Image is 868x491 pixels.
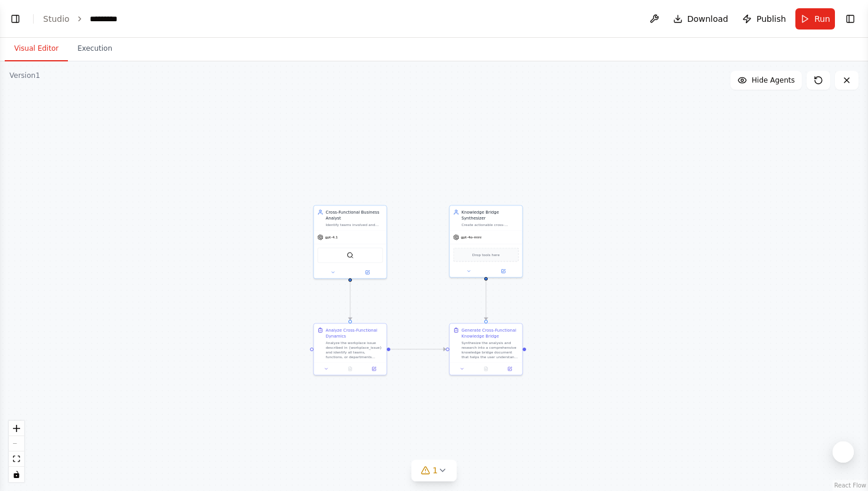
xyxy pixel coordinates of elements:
div: Knowledge Bridge SynthesizerCreate actionable cross-functional knowledge without providing soluti... [449,205,523,278]
button: Open in side panel [351,269,384,276]
button: Execution [68,37,122,61]
button: 1 [412,460,457,482]
button: Show left sidebar [7,11,24,27]
button: fit view [9,451,24,467]
img: SerplyWebSearchTool [347,252,354,259]
div: Analyze Cross-Functional Dynamics [326,328,383,339]
button: No output available [474,365,498,372]
span: gpt-4o-mini [461,235,482,240]
div: Cross-Functional Business Analyst [326,210,383,221]
div: Identify teams involved and map their operational characteristics. Focus on team structures, repo... [326,222,383,227]
span: 1 [433,464,438,476]
a: React Flow attribution [834,482,866,489]
button: Download [668,8,733,30]
div: Generate Cross-Functional Knowledge BridgeSynthesize the analysis and research into a comprehensi... [449,323,523,376]
button: Publish [738,8,791,30]
g: Edge from e589f62c-bc9c-4728-9886-b57b9e2ad5e5 to 3d77fd60-9e19-4241-a12b-242b5ed43cf0 [347,282,353,320]
span: Run [814,13,830,25]
div: React Flow controls [9,421,24,482]
g: Edge from 3d77fd60-9e19-4241-a12b-242b5ed43cf0 to 71e7f1d3-49c6-4e82-9f48-f02200e0cef8 [390,346,446,352]
div: Generate Cross-Functional Knowledge Bridge [462,328,519,339]
button: Run [795,8,835,30]
div: Synthesize the analysis and research into a comprehensive knowledge bridge document that helps th... [462,341,519,359]
div: Knowledge Bridge Synthesizer [462,210,519,221]
nav: breadcrumb [43,13,126,25]
div: Analyze the workplace issue described in {workplace_issue} and identify all teams, functions, or ... [326,341,383,359]
button: Open in side panel [364,365,384,372]
span: Download [687,13,729,25]
span: Hide Agents [752,76,795,85]
div: Create actionable cross-functional knowledge without providing solutions. Focus on translating co... [462,222,519,227]
button: Open in side panel [500,365,520,372]
button: toggle interactivity [9,467,24,482]
g: Edge from ccf30bc8-4670-4830-bbe0-7efc5bff737d to 71e7f1d3-49c6-4e82-9f48-f02200e0cef8 [483,281,489,320]
button: Hide Agents [730,71,802,90]
button: zoom in [9,421,24,436]
button: No output available [338,365,363,372]
button: Visual Editor [5,37,68,61]
div: Version 1 [9,71,40,80]
span: gpt-4.1 [325,235,338,240]
a: Studio [43,14,70,24]
button: Open in side panel [487,268,520,275]
span: Publish [756,13,786,25]
button: Show right sidebar [842,11,859,27]
span: Drop tools here [472,252,500,258]
div: Analyze Cross-Functional DynamicsAnalyze the workplace issue described in {workplace_issue} and i... [314,323,387,376]
div: Cross-Functional Business AnalystIdentify teams involved and map their operational characteristic... [314,205,387,279]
